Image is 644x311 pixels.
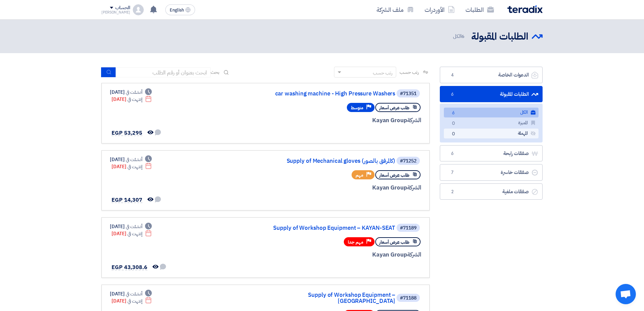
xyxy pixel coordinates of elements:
[211,69,219,76] span: بحث
[165,4,195,15] button: English
[460,2,499,18] a: الطلبات
[126,223,142,230] span: أنشئت في
[400,226,416,230] div: #71189
[126,156,142,163] span: أنشئت في
[112,297,152,305] div: [DATE]
[110,156,152,163] div: [DATE]
[507,5,543,13] img: Teradix logo
[400,159,416,163] div: #71252
[449,131,457,138] span: 0
[348,239,363,245] span: مهم جدا
[112,263,147,271] span: EGP 43,308.6
[112,196,142,204] span: EGP 14,307
[260,158,395,164] a: Supply of Mechanical gloves (كالمرفق بالصور)
[101,10,130,14] div: [PERSON_NAME]
[449,110,457,117] span: 6
[126,290,142,297] span: أنشئت في
[440,183,543,200] a: صفقات ملغية2
[379,239,409,245] span: طلب عرض أسعار
[407,250,422,259] span: الشركة
[133,4,144,15] img: profile_test.png
[616,284,636,304] div: دردشة مفتوحة
[170,8,184,13] span: English
[448,150,456,157] span: 6
[448,188,456,195] span: 2
[371,2,419,18] a: ملف الشركة
[471,30,528,43] h2: الطلبات المقبولة
[115,5,130,11] div: الحساب
[260,91,395,97] a: car washing machine - High Pressure Washers
[440,86,543,103] a: الطلبات المقبولة6
[260,292,395,304] a: Supply of Workshop Equipment – [GEOGRAPHIC_DATA]
[400,69,419,76] span: رتب حسب
[110,89,152,96] div: [DATE]
[259,250,421,259] div: Kayan Group
[112,163,152,170] div: [DATE]
[112,129,142,137] span: EGP 53,295
[373,69,392,76] div: رتب حسب
[127,163,142,170] span: إنتهت في
[444,108,539,117] a: الكل
[419,2,460,18] a: الأوردرات
[407,183,422,192] span: الشركة
[127,230,142,237] span: إنتهت في
[440,145,543,162] a: صفقات رابحة6
[259,116,421,125] div: Kayan Group
[448,169,456,176] span: 7
[379,172,409,178] span: طلب عرض أسعار
[400,91,416,96] div: #71351
[407,116,422,125] span: الشركة
[379,105,409,111] span: طلب عرض أسعار
[127,297,142,305] span: إنتهت في
[400,296,416,301] div: #71188
[351,105,363,111] span: متوسط
[444,129,539,138] a: المهملة
[461,32,464,40] span: 6
[126,89,142,96] span: أنشئت في
[110,290,152,297] div: [DATE]
[127,96,142,103] span: إنتهت في
[259,183,421,192] div: Kayan Group
[112,96,152,103] div: [DATE]
[448,91,456,98] span: 6
[440,164,543,181] a: صفقات خاسرة7
[453,32,466,40] span: الكل
[440,67,543,83] a: الدعوات الخاصة4
[448,72,456,79] span: 4
[110,223,152,230] div: [DATE]
[260,225,395,231] a: Supply of Workshop Equipment – KAYAN-SEAT
[449,120,457,127] span: 0
[116,67,211,77] input: ابحث بعنوان أو رقم الطلب
[444,118,539,128] a: المميزة
[112,230,152,237] div: [DATE]
[356,172,363,178] span: مهم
